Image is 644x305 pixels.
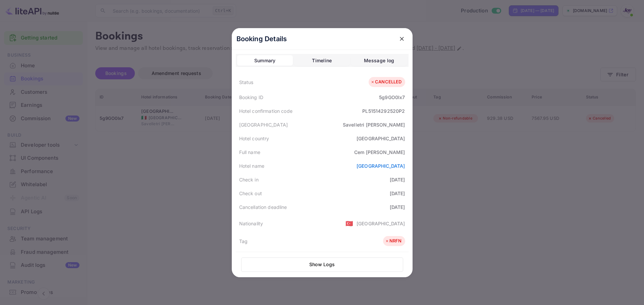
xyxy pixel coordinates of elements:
div: Hotel confirmation code [239,107,292,115]
div: CANCELLED [370,79,401,85]
span: United States [345,217,353,229]
div: Nationality [239,220,263,227]
div: Savelletri [PERSON_NAME] [343,121,405,128]
div: Summary [254,57,276,65]
div: [DATE] [390,190,405,197]
div: NRFN [385,238,402,244]
button: Summary [237,55,293,66]
button: Timeline [294,55,350,66]
div: [GEOGRAPHIC_DATA] [357,220,405,227]
button: Show Logs [241,257,403,272]
div: Hotel name [239,162,265,169]
div: Tag [239,238,248,245]
div: Message log [364,57,394,65]
div: Full name [239,149,260,156]
div: Check in [239,176,259,183]
div: Check out [239,190,262,197]
div: [GEOGRAPHIC_DATA] [239,121,288,128]
div: Hotel country [239,135,269,142]
div: Cem [PERSON_NAME] [354,149,405,156]
div: Booking ID [239,94,264,101]
div: [DATE] [390,204,405,211]
div: [GEOGRAPHIC_DATA] [357,135,405,142]
div: 5g9GO0lx7 [379,94,405,101]
p: Booking Details [236,34,287,44]
button: Message log [351,55,407,66]
button: close [396,33,408,45]
div: PL51514292520P2 [362,107,405,115]
div: Timeline [312,57,332,65]
div: Status [239,79,254,86]
div: [DATE] [390,176,405,183]
div: Cancellation deadline [239,204,287,211]
a: [GEOGRAPHIC_DATA] [357,163,405,169]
